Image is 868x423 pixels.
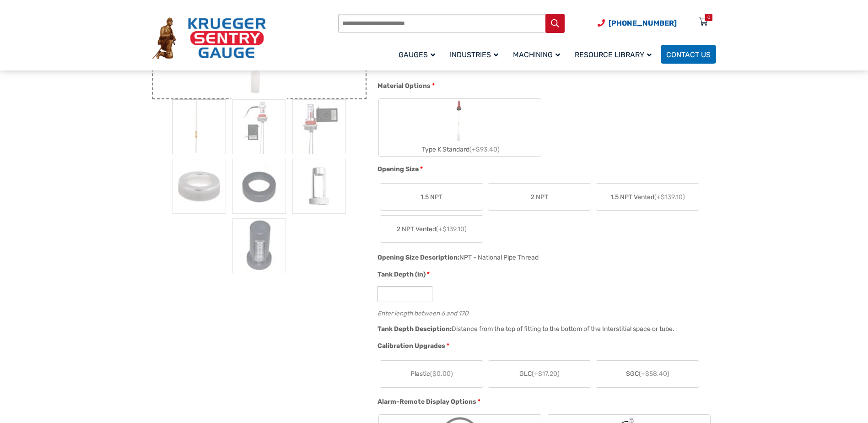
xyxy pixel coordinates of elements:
span: Opening Size Description: [377,254,459,261]
div: NPT - National Pipe Thread [459,254,539,261]
span: Alarm-Remote Display Options [377,398,476,406]
span: Resource Library [575,50,652,59]
img: Leak Type K Gauge - Image 7 [232,218,286,273]
span: [PHONE_NUMBER] [609,19,677,27]
span: 2 NPT [531,192,548,202]
img: ALG-OF [292,159,346,214]
span: Gauges [399,50,435,59]
div: 0 [707,14,710,21]
span: (+$17.20) [532,370,560,378]
div: Distance from the top of fitting to the bottom of the Interstitial space or tube. [452,325,674,333]
div: Type K Standard [379,143,541,156]
span: Opening Size [377,165,419,173]
div: Enter length between 6 and 170 [377,308,711,316]
img: Leak Type K Gauge - Image 2 [232,99,286,154]
a: Machining [507,43,569,65]
span: ($0.00) [430,370,453,378]
span: (+$93.40) [469,146,500,153]
img: Leak Detection Gauge [451,99,469,143]
span: 1.5 NPT Vented [610,192,685,202]
a: Gauges [393,43,444,65]
img: Leak Type K Gauge - Image 5 [232,159,286,214]
span: GLC [519,369,560,379]
span: (+$139.10) [654,193,685,201]
span: 2 NPT Vented [397,224,467,234]
span: Plastic [410,369,453,379]
a: Phone Number (920) 434-8860 [598,17,677,29]
abbr: required [447,341,449,351]
img: Leak Type K Gauge - Image 4 [173,159,226,214]
span: Tank Depth Desciption: [377,325,452,333]
a: Resource Library [569,43,661,65]
a: Contact Us [661,45,716,64]
img: Krueger Sentry Gauge [152,17,266,60]
span: (+$139.10) [436,225,467,233]
span: Machining [513,50,560,59]
span: Industries [450,50,498,59]
abbr: required [478,397,480,407]
span: 1.5 NPT [421,192,442,202]
span: Calibration Upgrades [377,342,445,350]
img: Leak Detection Gauge [173,99,226,154]
img: Leak Type K Gauge - Image 3 [292,99,346,154]
a: Industries [444,43,507,65]
span: Material Options [377,82,431,90]
span: Tank Depth (in) [377,271,426,278]
label: Type K Standard [379,99,541,156]
span: SGC [626,369,669,379]
span: (+$58.40) [639,370,669,378]
abbr: required [420,164,423,174]
abbr: required [427,270,430,279]
span: Contact Us [666,50,711,59]
abbr: required [432,81,435,91]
